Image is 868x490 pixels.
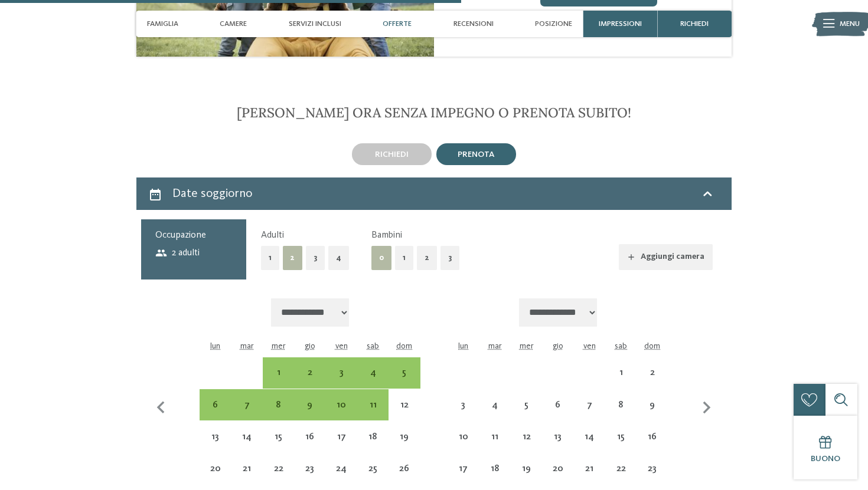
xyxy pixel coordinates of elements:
[448,421,479,452] div: arrivo/check-in non effettuabile
[264,368,293,397] div: 1
[512,400,541,429] div: 5
[326,453,357,485] div: Fri Oct 24 2025
[231,421,263,452] div: arrivo/check-in non effettuabile
[328,246,349,270] button: 4
[263,389,294,420] div: arrivo/check-in possibile
[263,357,294,389] div: arrivo/check-in possibile
[200,421,231,452] div: Mon Oct 13 2025
[375,150,409,159] span: richiedi
[389,453,420,485] div: arrivo/check-in non effettuabile
[357,421,389,452] div: Sat Oct 18 2025
[637,357,668,389] div: arrivo/check-in non effettuabile
[389,453,420,485] div: Sun Oct 26 2025
[295,400,324,429] div: 9
[326,421,357,452] div: arrivo/check-in non effettuabile
[327,400,356,429] div: 10
[605,389,637,420] div: Sat Nov 08 2025
[327,432,356,461] div: 17
[371,246,391,270] button: 0
[390,368,419,397] div: 5
[294,357,325,389] div: arrivo/check-in possibile
[358,432,387,461] div: 18
[511,389,542,420] div: arrivo/check-in non effettuabile
[147,19,178,28] span: Famiglia
[520,342,534,350] abbr: mercoledì
[448,453,479,485] div: Mon Nov 17 2025
[606,368,635,397] div: 1
[619,244,713,270] button: Aggiungi camera
[542,389,573,420] div: arrivo/check-in non effettuabile
[680,19,709,28] span: richiedi
[155,246,200,259] span: 2 adulti
[389,389,420,420] div: Sun Oct 12 2025
[396,342,412,350] abbr: domenica
[605,421,637,452] div: arrivo/check-in non effettuabile
[448,389,479,420] div: arrivo/check-in non effettuabile
[357,421,389,452] div: arrivo/check-in non effettuabile
[240,342,254,350] abbr: martedì
[357,357,389,389] div: arrivo/check-in possibile
[574,453,605,485] div: arrivo/check-in non effettuabile
[294,453,325,485] div: arrivo/check-in non effettuabile
[511,389,542,420] div: Wed Nov 05 2025
[574,389,605,420] div: arrivo/check-in non effettuabile
[272,342,286,350] abbr: mercoledì
[263,357,294,389] div: Wed Oct 01 2025
[448,421,479,452] div: Mon Nov 10 2025
[395,246,413,270] button: 1
[511,453,542,485] div: arrivo/check-in non effettuabile
[200,421,231,452] div: arrivo/check-in non effettuabile
[371,231,402,240] span: Bambini
[200,453,231,485] div: arrivo/check-in non effettuabile
[553,342,563,350] abbr: giovedì
[326,389,357,420] div: arrivo/check-in possibile
[326,357,357,389] div: Fri Oct 03 2025
[231,389,263,420] div: arrivo/check-in possibile
[479,421,511,452] div: Tue Nov 11 2025
[606,432,635,461] div: 15
[383,19,412,28] span: Offerte
[638,400,667,429] div: 9
[605,357,637,389] div: arrivo/check-in non effettuabile
[637,389,668,420] div: arrivo/check-in non effettuabile
[231,389,263,420] div: Tue Oct 07 2025
[294,453,325,485] div: Thu Oct 23 2025
[542,453,573,485] div: Thu Nov 20 2025
[358,368,387,397] div: 4
[479,389,511,420] div: arrivo/check-in non effettuabile
[201,400,230,429] div: 6
[306,246,325,270] button: 3
[357,357,389,389] div: Sat Oct 04 2025
[231,453,263,485] div: Tue Oct 21 2025
[542,421,573,452] div: Thu Nov 13 2025
[575,432,604,461] div: 14
[637,389,668,420] div: Sun Nov 09 2025
[543,432,572,461] div: 13
[417,246,437,270] button: 2
[458,342,468,350] abbr: lunedì
[638,368,667,397] div: 2
[574,453,605,485] div: Fri Nov 21 2025
[155,229,233,242] h3: Occupazione
[481,400,510,429] div: 4
[294,389,325,420] div: arrivo/check-in possibile
[637,421,668,452] div: arrivo/check-in non effettuabile
[449,400,478,429] div: 3
[389,389,420,420] div: arrivo/check-in non effettuabile
[220,19,247,28] span: Camere
[358,400,387,429] div: 11
[811,455,840,463] span: Buono
[583,342,596,350] abbr: venerdì
[326,357,357,389] div: arrivo/check-in possibile
[575,400,604,429] div: 7
[606,400,635,429] div: 8
[326,389,357,420] div: Fri Oct 10 2025
[605,453,637,485] div: arrivo/check-in non effettuabile
[201,432,230,461] div: 13
[511,421,542,452] div: Wed Nov 12 2025
[357,389,389,420] div: Sat Oct 11 2025
[479,453,511,485] div: Tue Nov 18 2025
[542,453,573,485] div: arrivo/check-in non effettuabile
[389,421,420,452] div: Sun Oct 19 2025
[448,453,479,485] div: arrivo/check-in non effettuabile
